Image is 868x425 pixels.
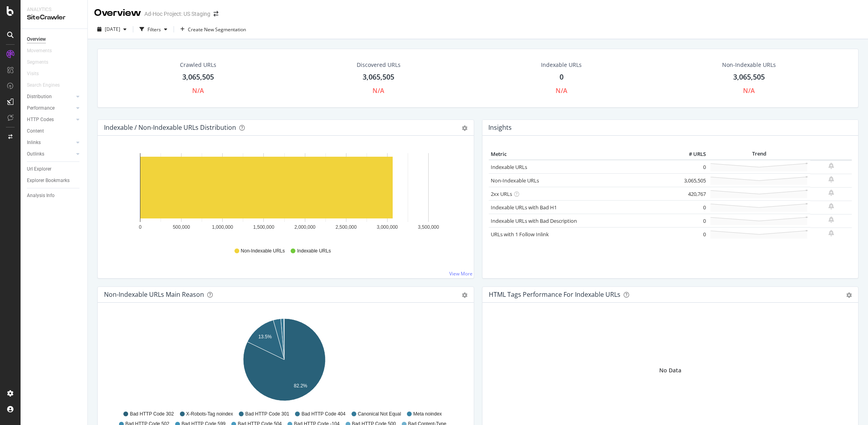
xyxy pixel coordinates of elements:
[27,139,41,147] div: Inlinks
[173,224,190,230] text: 500,000
[27,116,74,124] a: HTTP Codes
[27,165,82,173] a: Url Explorer
[144,10,210,18] div: Ad-Hoc Project: US Staging
[27,35,46,44] div: Overview
[27,81,68,89] a: Search Engines
[27,81,60,89] div: Search Engines
[488,122,512,133] h4: Insights
[177,23,249,36] button: Create New Segmentation
[94,23,130,36] button: [DATE]
[676,201,708,214] td: 0
[27,13,81,22] div: SiteCrawler
[27,70,47,78] a: Visits
[27,104,74,112] a: Performance
[489,290,620,298] div: HTML Tags Performance for Indexable URLs
[27,192,82,200] a: Analysis Info
[489,148,677,160] th: Metric
[245,411,289,417] span: Bad HTTP Code 301
[27,47,52,55] div: Movements
[659,366,681,374] div: No Data
[676,148,708,160] th: # URLS
[27,116,54,124] div: HTTP Codes
[27,93,52,101] div: Distribution
[828,163,834,169] div: bell-plus
[491,204,557,211] a: Indexable URLs with Bad H1
[491,190,512,197] a: 2xx URLs
[104,148,465,240] svg: A chart.
[841,398,860,417] iframe: Intercom live chat
[491,231,549,238] a: URLs with 1 Follow Inlink
[828,216,834,223] div: bell-plus
[462,125,467,131] div: gear
[27,176,82,185] a: Explorer Bookmarks
[188,26,246,33] span: Create New Segmentation
[258,334,272,340] text: 13.5%
[560,72,564,82] div: 0
[27,104,55,112] div: Performance
[676,174,708,187] td: 3,065,505
[676,187,708,201] td: 420,767
[27,58,48,66] div: Segments
[180,61,216,69] div: Crawled URLs
[130,411,174,417] span: Bad HTTP Code 302
[676,214,708,228] td: 0
[357,61,401,69] div: Discovered URLs
[27,139,74,147] a: Inlinks
[27,150,74,158] a: Outlinks
[27,176,70,185] div: Explorer Bookmarks
[418,224,439,230] text: 3,500,000
[241,248,285,254] span: Non-Indexable URLs
[139,224,142,230] text: 0
[828,203,834,209] div: bell-plus
[358,411,401,417] span: Canonical Not Equal
[27,127,82,135] a: Content
[491,217,577,224] a: Indexable URLs with Bad Description
[27,35,82,44] a: Overview
[676,160,708,174] td: 0
[136,23,170,36] button: Filters
[214,11,218,17] div: arrow-right-arrow-left
[182,72,214,82] div: 3,065,505
[336,224,357,230] text: 2,500,000
[491,163,527,171] a: Indexable URLs
[27,58,56,66] a: Segments
[449,270,473,277] a: View More
[828,176,834,182] div: bell-plus
[27,165,51,173] div: Url Explorer
[413,411,442,417] span: Meta noindex
[294,224,316,230] text: 2,000,000
[541,61,582,69] div: Indexable URLs
[27,127,44,135] div: Content
[104,123,236,131] div: Indexable / Non-Indexable URLs Distribution
[708,148,810,160] th: Trend
[192,86,204,95] div: N/A
[722,61,776,69] div: Non-Indexable URLs
[301,411,345,417] span: Bad HTTP Code 404
[846,292,852,298] div: gear
[297,248,331,254] span: Indexable URLs
[104,290,204,298] div: Non-Indexable URLs Main Reason
[27,192,55,200] div: Analysis Info
[373,86,384,95] div: N/A
[105,26,120,32] span: 2025 Sep. 29th
[27,93,74,101] a: Distribution
[743,86,755,95] div: N/A
[27,6,81,13] div: Analytics
[253,224,274,230] text: 1,500,000
[676,228,708,241] td: 0
[828,190,834,196] div: bell-plus
[27,47,60,55] a: Movements
[294,383,307,388] text: 82.2%
[148,26,161,33] div: Filters
[377,224,398,230] text: 3,000,000
[556,86,567,95] div: N/A
[104,315,465,407] svg: A chart.
[27,70,39,78] div: Visits
[94,6,141,20] div: Overview
[27,150,44,158] div: Outlinks
[363,72,394,82] div: 3,065,505
[733,72,765,82] div: 3,065,505
[212,224,233,230] text: 1,000,000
